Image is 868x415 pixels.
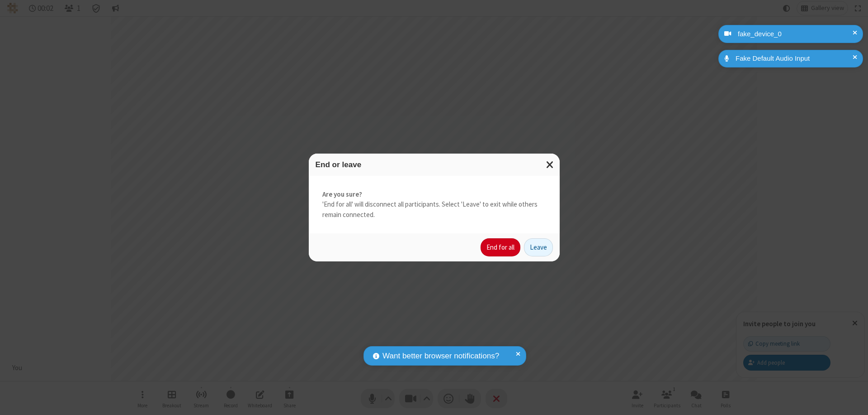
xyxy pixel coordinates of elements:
[541,154,560,176] button: Close modal
[309,176,560,234] div: 'End for all' will disconnect all participants. Select 'Leave' to exit while others remain connec...
[322,189,546,200] strong: Are you sure?
[732,53,856,64] div: Fake Default Audio Input
[316,160,553,169] h3: End or leave
[382,350,499,362] span: Want better browser notifications?
[735,29,856,39] div: fake_device_0
[524,238,553,256] button: Leave
[481,238,520,256] button: End for all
